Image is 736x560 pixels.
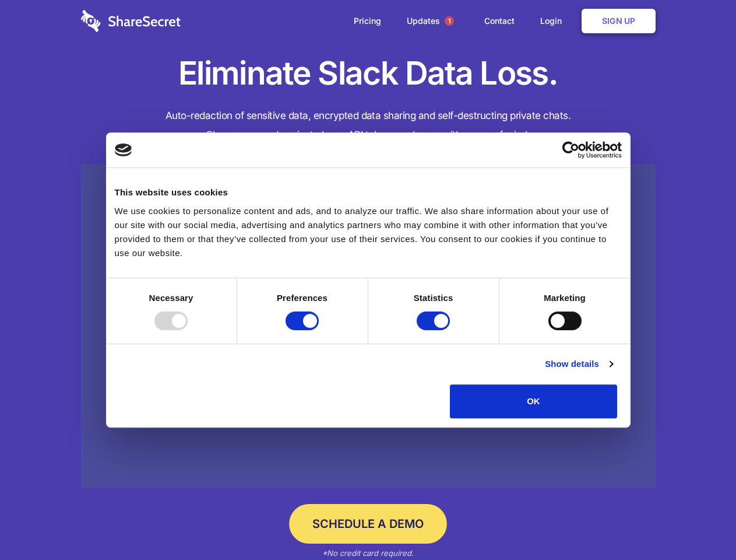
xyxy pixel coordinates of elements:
strong: Preferences [277,293,327,303]
a: Pricing [342,3,393,39]
div: We use cookies to personalize content and ads, and to analyze our traffic. We also share informat... [115,204,622,260]
img: logo [115,143,132,156]
a: Sign Up [582,9,656,33]
a: Usercentrics Cookiebot - opens in a new window [520,141,622,159]
span: 1 [445,16,454,26]
h4: Auto-redaction of sensitive data, encrypted data sharing and self-destructing private chats. Shar... [81,106,656,145]
a: Show details [545,357,612,371]
h1: Eliminate Slack Data Loss. [81,52,656,94]
strong: Necessary [149,293,193,303]
button: OK [450,384,617,418]
div: This website uses cookies [115,185,622,199]
strong: Statistics [414,293,453,303]
a: Schedule a Demo [289,504,447,544]
em: *No credit card required. [322,548,414,558]
a: Login [529,3,579,39]
a: Contact [473,3,526,39]
strong: Marketing [544,293,586,303]
img: logo-wordmark-white-trans-d4663122ce5f474addd5e946df7df03e33cb6a1c49d2221995e7729f52c070b2.svg [81,10,181,32]
a: Wistia video thumbnail [81,164,656,488]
